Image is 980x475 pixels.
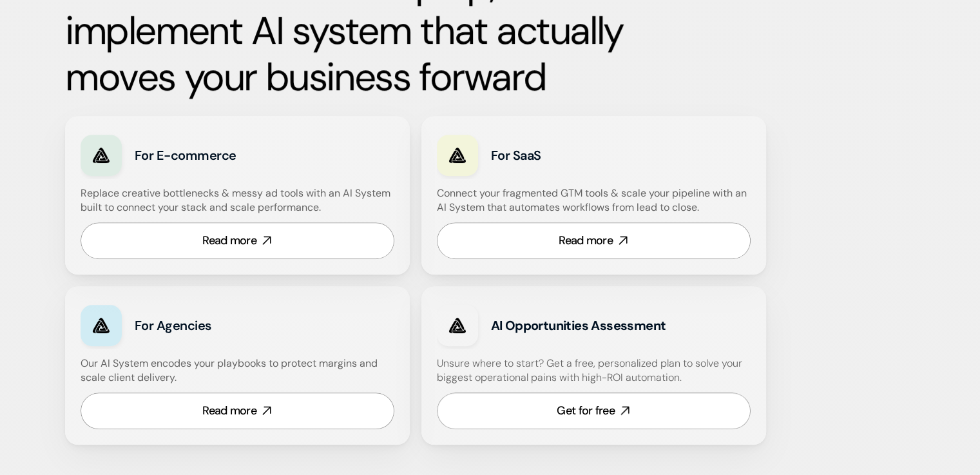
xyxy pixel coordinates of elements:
[559,233,613,249] div: Read more
[81,186,391,215] h4: Replace creative bottlenecks & messy ad tools with an AI System built to connect your stack and s...
[135,146,311,164] h3: For E-commerce
[202,403,256,419] div: Read more
[491,317,666,334] strong: AI Opportunities Assessment
[437,186,757,215] h4: Connect your fragmented GTM tools & scale your pipeline with an AI System that automates workflow...
[81,222,394,259] a: Read more
[491,146,667,164] h3: For SaaS
[81,393,394,429] a: Read more
[437,356,751,385] h4: Unsure where to start? Get a free, personalized plan to solve your biggest operational pains with...
[557,403,614,419] div: Get for free
[437,222,751,259] a: Read more
[135,316,311,334] h3: For Agencies
[81,356,394,385] h4: Our AI System encodes your playbooks to protect margins and scale client delivery.
[202,233,256,249] div: Read more
[437,393,751,429] a: Get for free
